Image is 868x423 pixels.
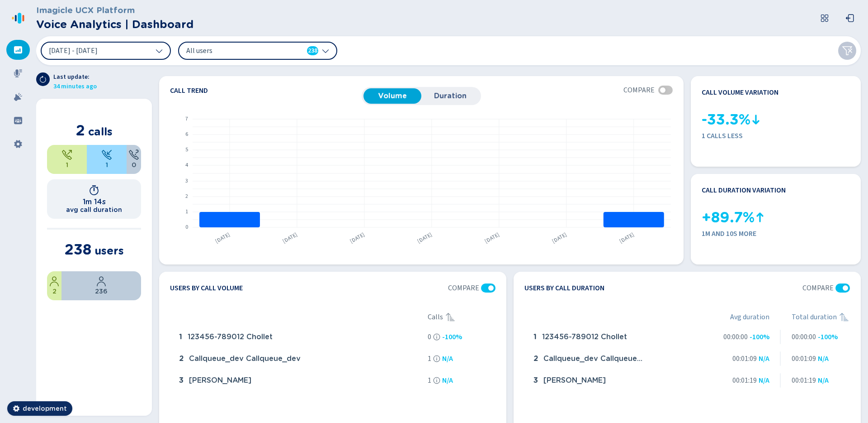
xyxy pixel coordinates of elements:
[425,92,476,100] span: Duration
[53,82,97,91] span: 34 minutes ago
[818,353,829,364] span: N/A
[47,145,87,174] div: 50%
[175,350,424,368] div: callqueue_dev callqueue_dev
[759,353,769,364] div: 0 calls in the previous period, impossible to calculate the % variation
[36,16,193,33] h2: Voice Analytics | Dashboard
[750,114,761,125] svg: kpi-down
[530,328,708,346] div: 123456-789012 Chollet
[551,231,568,245] text: [DATE]
[281,231,299,245] text: [DATE]
[23,404,67,413] span: development
[6,134,30,154] div: Settings
[818,375,829,386] span: N/A
[65,240,91,258] span: 238
[442,375,453,386] span: N/A
[623,85,655,96] span: Compare
[702,207,755,228] span: +89.7%
[723,332,748,342] span: 00:00:00
[61,149,72,160] svg: telephone-outbound
[428,332,431,342] span: 0
[818,375,829,386] div: 0 calls in the previous period, impossible to calculate the % variation
[322,47,329,54] svg: chevron-down
[185,178,188,185] text: 3
[543,375,606,386] span: [PERSON_NAME]
[702,228,850,239] span: 1m and 10s more
[845,14,854,23] svg: box-arrow-left
[132,160,136,170] span: 0
[702,87,778,98] h4: Call volume variation
[47,271,61,300] div: 0.84%
[185,146,188,154] text: 5
[530,350,708,368] div: callqueue_dev callqueue_dev
[428,353,431,364] span: 1
[53,72,97,82] span: Last update:
[127,145,141,174] div: 0%
[792,353,816,364] span: 00:01:09
[179,375,184,386] span: 3
[363,88,421,104] button: Volume
[442,353,453,364] span: N/A
[96,276,107,287] svg: user-profile
[702,130,850,141] span: 1 calls less
[188,332,273,342] span: 123456-789012 Chollet
[442,332,462,342] span: -100%
[49,276,60,287] svg: user-profile
[818,332,838,342] span: -100%
[95,287,108,296] span: 236
[14,45,23,54] svg: dashboard-filled
[185,224,188,231] text: 0
[759,375,769,386] span: N/A
[41,42,171,60] button: [DATE] - [DATE]
[87,145,127,174] div: 50%
[175,371,424,389] div: Stefano PalliccaSync
[185,131,188,139] text: 6
[618,231,636,245] text: [DATE]
[433,355,440,362] svg: info-circle
[445,312,456,322] svg: sortAscending
[818,353,829,364] div: 0 calls in the previous period, impossible to calculate the % variation
[179,353,184,364] span: 2
[759,375,769,386] div: 0 calls in the previous period, impossible to calculate the % variation
[792,375,816,386] span: 00:01:19
[101,149,112,160] svg: telephone-inbound
[14,69,23,78] svg: mic-fill
[52,287,57,296] span: 2
[732,353,757,364] span: 00:01:09
[83,197,106,206] h1: 1m 14s
[433,377,440,384] svg: info-circle
[730,312,769,322] span: Avg duration
[702,185,786,196] h4: Call duration variation
[750,332,769,342] span: -100%
[428,312,443,322] span: Calls
[49,47,98,54] span: [DATE] - [DATE]
[179,332,182,342] span: 1
[185,115,188,123] text: 7
[189,353,301,364] span: callqueue_dev callqueue_dev
[6,40,30,60] div: Dashboard
[839,312,849,322] svg: sortAscending
[7,401,72,416] button: development
[759,353,769,364] span: N/A
[367,92,418,100] span: Volume
[839,312,849,322] div: Sorted ascending, click to sort descending
[442,353,453,364] div: 0 calls in the previous period, impossible to calculate the % variation
[66,160,68,170] span: 1
[175,328,424,346] div: 123456-789012 Chollet
[185,162,188,169] text: 4
[308,46,317,55] span: 238
[755,212,765,223] svg: kpi-up
[185,208,188,216] text: 1
[445,312,456,322] div: Sorted ascending, click to sort descending
[702,109,750,130] span: -33.3%
[542,332,627,342] span: 123456-789012 Chollet
[533,332,537,342] span: 1
[524,283,604,293] h4: Users by call duration
[170,283,243,293] h4: Users by call volume
[36,4,193,16] h3: Imagicle UCX Platform
[421,88,479,104] button: Duration
[94,244,124,257] span: users
[189,375,251,386] span: [PERSON_NAME]
[416,231,434,245] text: [DATE]
[76,121,85,139] span: 2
